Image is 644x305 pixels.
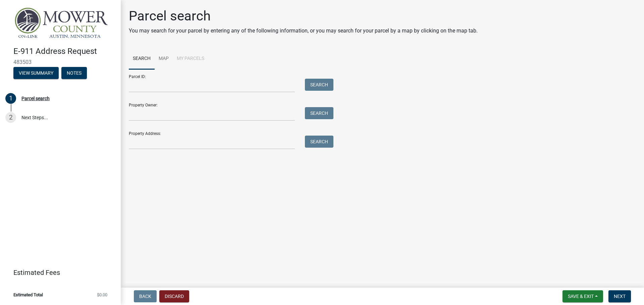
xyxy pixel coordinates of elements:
[21,96,50,101] div: Parcel search
[155,48,173,70] a: Map
[5,266,110,279] a: Estimated Fees
[568,294,594,299] span: Save & Exit
[5,93,16,104] div: 1
[134,290,157,302] button: Back
[13,7,110,40] img: Mower County, Minnesota
[13,293,43,297] span: Estimated Total
[562,290,603,302] button: Save & Exit
[159,290,189,302] button: Discard
[614,294,626,299] span: Next
[5,112,16,123] div: 2
[13,59,107,65] span: 483503
[13,67,59,79] button: View Summary
[61,71,87,76] wm-modal-confirm: Notes
[13,47,115,56] h4: E-911 Address Request
[61,67,87,79] button: Notes
[305,136,333,148] button: Search
[305,107,333,119] button: Search
[129,27,478,35] p: You may search for your parcel by entering any of the following information, or you may search fo...
[139,294,151,299] span: Back
[13,71,59,76] wm-modal-confirm: Summary
[305,79,333,91] button: Search
[608,290,631,302] button: Next
[129,48,155,70] a: Search
[97,293,107,297] span: $0.00
[129,8,478,24] h1: Parcel search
